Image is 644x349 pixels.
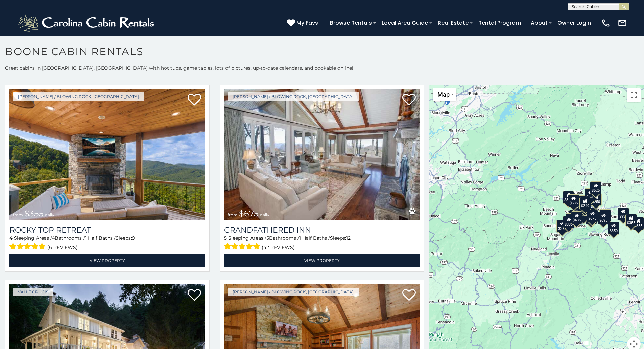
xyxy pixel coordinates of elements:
[578,195,589,208] div: $565
[188,288,201,303] a: Add to favorites
[224,89,420,220] img: Grandfathered Inn
[554,17,594,29] a: Owner Login
[13,92,144,101] a: [PERSON_NAME] / Blowing Rock, [GEOGRAPHIC_DATA]
[132,235,135,241] span: 9
[85,235,116,241] span: 1 Half Baths /
[17,13,157,33] img: White-1-2.png
[296,19,318,27] span: My Favs
[52,235,55,241] span: 4
[287,19,320,27] a: My Favs
[13,288,53,296] a: Valle Crucis
[24,209,44,218] span: $355
[45,212,54,217] span: daily
[224,89,420,220] a: Grandfathered Inn from $675 daily
[590,181,602,194] div: $525
[618,18,627,28] img: mail-regular-white.png
[47,243,78,252] span: (6 reviews)
[9,235,13,241] span: 4
[578,207,590,220] div: $225
[327,17,375,29] a: Browse Rentals
[228,212,238,217] span: from
[475,17,524,29] a: Rental Program
[9,254,205,267] a: View Property
[563,216,575,228] div: $330
[228,92,359,101] a: [PERSON_NAME] / Blowing Rock, [GEOGRAPHIC_DATA]
[262,243,295,252] span: (42 reviews)
[224,235,227,241] span: 5
[568,194,579,207] div: $635
[573,202,585,215] div: $410
[266,235,269,241] span: 5
[378,17,431,29] a: Local Area Guide
[224,225,420,235] a: Grandfathered Inn
[402,288,416,303] a: Add to favorites
[228,288,359,296] a: [PERSON_NAME] / Blowing Rock, [GEOGRAPHIC_DATA]
[586,211,597,224] div: $315
[527,17,551,29] a: About
[260,212,269,217] span: daily
[433,88,456,101] button: Change map style
[402,93,416,107] a: Add to favorites
[13,212,23,217] span: from
[299,235,330,241] span: 1 Half Baths /
[585,188,596,201] div: $320
[437,91,450,98] span: Map
[557,220,568,233] div: $375
[188,93,201,107] a: Add to favorites
[9,235,205,252] div: Sleeping Areas / Bathrooms / Sleeps:
[587,209,598,222] div: $675
[627,88,641,102] button: Toggle fullscreen view
[591,193,602,206] div: $250
[586,208,598,220] div: $395
[9,89,205,220] img: Rocky Top Retreat
[598,211,610,224] div: $695
[571,211,583,224] div: $485
[625,214,637,226] div: $355
[9,225,205,235] a: Rocky Top Retreat
[618,207,629,220] div: $930
[563,191,574,203] div: $305
[579,199,591,212] div: $210
[239,209,259,218] span: $675
[579,197,591,210] div: $349
[608,221,619,234] div: $350
[9,89,205,220] a: Rocky Top Retreat from $355 daily
[346,235,351,241] span: 12
[601,18,611,28] img: phone-regular-white.png
[599,209,611,222] div: $380
[224,254,420,267] a: View Property
[434,17,472,29] a: Real Estate
[224,235,420,252] div: Sleeping Areas / Bathrooms / Sleeps:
